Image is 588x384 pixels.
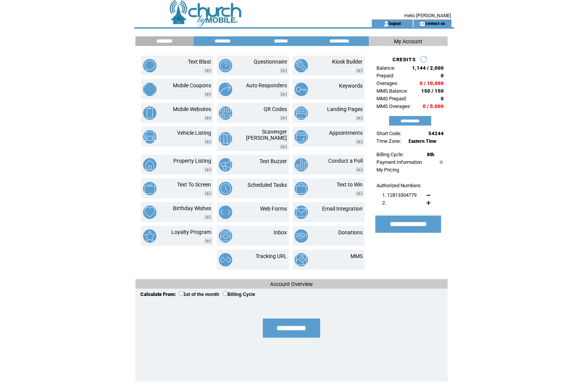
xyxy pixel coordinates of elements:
[393,57,416,62] span: CREDITS
[376,88,408,94] span: MMS Balance:
[295,158,308,172] img: conduct-a-poll.png
[295,130,308,144] img: appointments.png
[376,103,411,109] span: MMS Overages:
[394,38,422,44] span: My Account
[295,253,308,266] img: mms.png
[223,292,255,297] label: Billing Cycle
[295,229,308,243] img: donations.png
[427,152,434,157] span: 8th
[376,138,401,144] span: Time Zone:
[246,82,287,88] a: Auto Responders
[205,168,211,172] img: video.png
[425,21,445,26] a: contact us
[356,140,363,144] img: video.png
[143,83,156,96] img: mobile-coupons.png
[179,291,184,296] input: 1st of the month
[260,206,287,212] a: Web Forms
[205,191,211,196] img: video.png
[171,229,211,235] a: Loyalty Program
[205,239,211,243] img: video.png
[248,182,287,188] a: Scheduled Tasks
[356,168,363,172] img: video.png
[143,229,156,243] img: loyalty-program.png
[412,65,444,71] span: 1,144 / 2,000
[295,206,308,219] img: email-integration.png
[376,80,398,86] span: Overages:
[205,92,211,96] img: video.png
[295,59,308,72] img: kiosk-builder.png
[438,160,443,164] img: help.gif
[376,73,394,78] span: Prepaid:
[219,132,232,145] img: scavenger-hunt.png
[421,88,444,94] span: 150 / 150
[223,291,228,296] input: Billing Cycle
[219,158,232,172] img: text-buzzer.png
[143,206,156,219] img: birthday-wishes.png
[143,106,156,120] img: mobile-websites.png
[173,82,211,88] a: Mobile Coupons
[280,69,287,73] img: video.png
[376,65,395,71] span: Balance:
[205,215,211,219] img: video.png
[188,59,211,65] a: Text Blast
[420,80,444,86] span: 0 / 10,000
[173,158,211,164] a: Property Listing
[173,205,211,211] a: Birthday Wishes
[256,253,287,259] a: Tracking URL
[280,116,287,120] img: video.png
[322,206,363,212] a: Email Integration
[376,159,422,165] a: Payment Information
[177,181,211,188] a: Text To Screen
[140,291,176,297] span: Calculate From:
[441,73,444,78] span: 0
[356,116,363,120] img: video.png
[339,83,363,89] a: Keywords
[259,158,287,164] a: Text Buzzer
[382,192,417,198] span: 1. 12813304779
[143,158,156,172] img: property-listing.png
[376,167,399,173] a: My Pricing
[328,158,363,164] a: Conduct a Poll
[173,106,211,112] a: Mobile Websites
[382,200,386,206] span: 2.
[254,59,287,65] a: Questionnaire
[329,130,363,136] a: Appointments
[376,131,401,136] span: Short Code:
[295,182,308,195] img: text-to-win.png
[264,106,287,112] a: QR Codes
[219,59,232,72] img: questionnaire.png
[356,69,363,73] img: video.png
[219,229,232,243] img: inbox.png
[280,145,287,149] img: video.png
[143,182,156,195] img: text-to-screen.png
[205,116,211,120] img: video.png
[338,229,363,235] a: Donations
[205,69,211,73] img: video.png
[376,152,404,157] span: Billing Cycle:
[337,181,363,188] a: Text to Win
[389,21,401,26] a: logout
[376,183,422,188] span: Authorized Numbers:
[332,59,363,65] a: Kiosk Builder
[423,103,444,109] span: 0 / 5,000
[143,130,156,144] img: vehicle-listing.png
[428,131,444,136] span: 54244
[270,281,313,287] span: Account Overview
[419,21,425,27] img: contact_us_icon.gif
[205,140,211,144] img: video.png
[350,253,363,259] a: MMS
[441,96,444,101] span: 0
[356,191,363,196] img: video.png
[295,83,308,96] img: keywords.png
[383,21,389,27] img: account_icon.gif
[219,253,232,266] img: tracking-url.png
[143,59,156,72] img: text-blast.png
[246,129,287,141] a: Scavenger [PERSON_NAME]
[327,106,363,112] a: Landing Pages
[295,106,308,120] img: landing-pages.png
[219,206,232,219] img: web-forms.png
[219,83,232,96] img: auto-responders.png
[219,182,232,195] img: scheduled-tasks.png
[376,96,407,101] span: MMS Prepaid:
[219,106,232,120] img: qr-codes.png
